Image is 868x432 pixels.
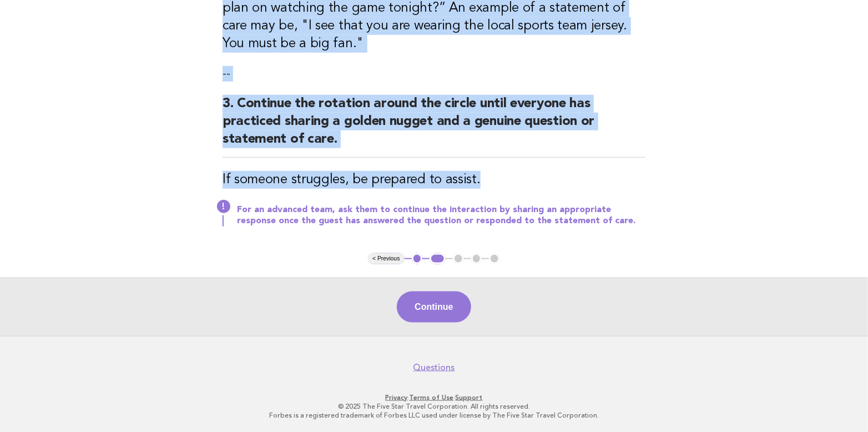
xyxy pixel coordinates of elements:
[386,394,408,401] a: Privacy
[237,204,645,227] p: For an advanced team, ask them to continue the interaction by sharing an appropriate response onc...
[94,402,774,411] p: © 2025 The Five Star Travel Corporation. All rights reserved.
[397,292,471,323] button: Continue
[94,411,774,420] p: Forbes is a registered trademark of Forbes LLC used under license by The Five Star Travel Corpora...
[368,253,404,264] button: < Previous
[223,95,645,158] h2: 3. Continue the rotation around the circle until everyone has practiced sharing a golden nugget a...
[94,393,774,402] p: · ·
[223,171,645,189] h3: If someone struggles, be prepared to assist.
[412,253,423,264] button: 1
[413,362,455,373] a: Questions
[430,253,446,264] button: 2
[223,66,645,82] p: --
[410,394,454,401] a: Terms of Use
[456,394,483,401] a: Support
